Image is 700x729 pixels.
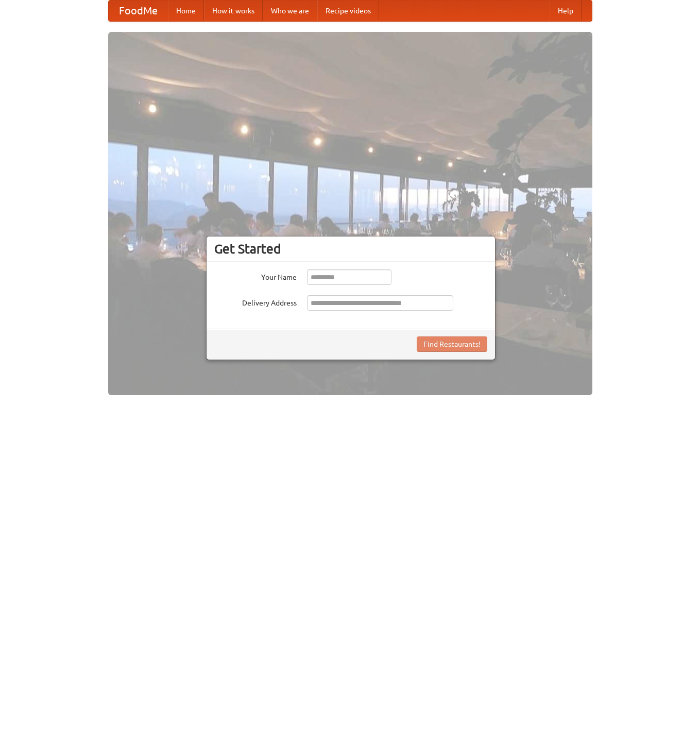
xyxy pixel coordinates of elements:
[214,241,487,257] h3: Get Started
[317,1,379,21] a: Recipe videos
[417,336,487,352] button: Find Restaurants!
[550,1,582,21] a: Help
[214,295,297,308] label: Delivery Address
[109,1,168,21] a: FoodMe
[204,1,263,21] a: How it works
[168,1,204,21] a: Home
[214,269,297,282] label: Your Name
[263,1,317,21] a: Who we are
